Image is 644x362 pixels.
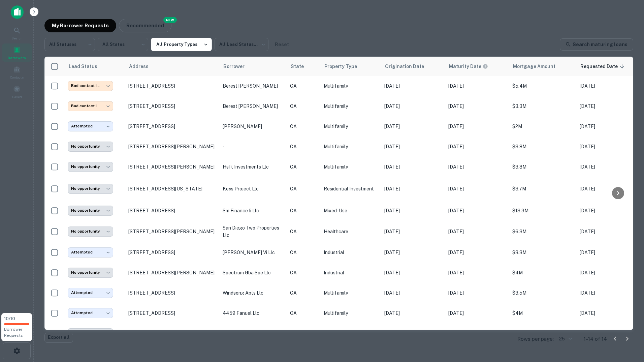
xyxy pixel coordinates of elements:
div: All Lead Statuses [215,36,268,53]
p: $6.3M [512,228,573,235]
p: [DATE] [580,207,637,214]
p: [DATE] [448,269,506,276]
p: [DATE] [384,82,442,90]
iframe: Chat Widget [610,286,644,319]
span: Borrower Requests [4,327,23,338]
p: $13.9M [512,207,573,214]
div: NEW [163,17,177,23]
p: [STREET_ADDRESS] [128,208,216,214]
button: Reset [271,38,293,51]
p: keys project llc [223,185,283,192]
p: CA [290,82,317,90]
p: [DATE] [384,163,442,171]
div: No opportunity [68,184,113,193]
div: No opportunity [68,268,113,277]
p: berest [PERSON_NAME] [223,102,283,110]
p: Mixed-Use [324,207,378,214]
p: CA [290,269,317,276]
p: [DATE] [580,289,637,297]
p: $3.7M [512,185,573,192]
p: [DATE] [384,143,442,150]
p: [STREET_ADDRESS][PERSON_NAME] [128,144,216,150]
p: $3.8M [512,163,573,171]
button: All Property Types [151,38,212,51]
div: Bad contact info [68,101,113,111]
p: CA [290,123,317,130]
p: [PERSON_NAME] vi llc [223,249,283,256]
div: Attempted [68,121,113,131]
p: [DATE] [384,102,442,110]
p: CA [290,249,317,256]
p: [DATE] [580,228,637,235]
span: Borrower [223,62,253,70]
p: [DATE] [384,269,442,276]
p: CA [290,102,317,110]
p: [PERSON_NAME] [223,123,283,130]
p: CA [290,207,317,214]
span: Contacts [10,74,24,80]
p: Healthcare [324,228,378,235]
p: CA [290,143,317,150]
span: Property Type [324,62,366,70]
p: - [223,143,283,150]
div: No opportunity [68,142,113,151]
p: [DATE] [580,102,637,110]
button: Export all [44,333,73,343]
p: [DATE] [448,207,506,214]
p: [DATE] [448,123,506,130]
p: Industrial [324,269,378,276]
div: Maturity dates displayed may be estimated. Please contact the lender for the most accurate maturi... [449,63,488,70]
p: spectrum gba spe llc [223,269,283,276]
div: Attempted [68,288,113,298]
span: Mortgage Amount [513,62,564,70]
p: 1–14 of 14 [584,335,607,343]
p: [DATE] [384,185,442,192]
p: windsong apts llc [223,289,283,297]
p: sm finance ii llc [223,207,283,214]
p: [DATE] [580,82,637,90]
div: Attempted [68,308,113,318]
p: hsft investments llc [223,163,283,171]
p: 4459 fanuel llc [223,309,283,317]
p: [STREET_ADDRESS][US_STATE] [128,186,216,192]
p: [STREET_ADDRESS] [128,249,216,255]
p: [DATE] [384,289,442,297]
p: [DATE] [448,249,506,256]
p: [DATE] [448,289,506,297]
span: Saved [12,94,22,99]
span: Search [11,35,23,41]
p: [DATE] [384,123,442,130]
p: CA [290,309,317,317]
p: $3.5M [512,289,573,297]
p: Multifamily [324,143,378,150]
div: All Statuses [44,36,95,53]
div: No opportunity [68,206,113,215]
span: 10 / 10 [4,316,15,321]
span: Maturity dates displayed may be estimated. Please contact the lender for the most accurate maturi... [449,63,497,70]
div: Attempted [68,247,113,257]
h6: Maturity Date [449,63,481,70]
p: Rows per page: [517,335,554,343]
p: [DATE] [448,82,506,90]
span: Origination Date [385,62,433,70]
p: [STREET_ADDRESS] [128,310,216,316]
a: Search maturing loans [560,38,633,51]
p: Residential Investment [324,185,378,192]
p: san diego two properties llc [223,224,283,239]
button: My Borrower Requests [44,19,116,32]
p: [DATE] [580,249,637,256]
p: CA [290,185,317,192]
img: capitalize-icon.png [11,5,24,19]
div: No opportunity [68,227,113,236]
p: Multifamily [324,102,378,110]
span: Address [129,62,157,70]
p: [DATE] [448,185,506,192]
p: CA [290,228,317,235]
span: Requested Date [580,62,626,70]
span: State [291,62,313,70]
p: [DATE] [580,309,637,317]
p: [STREET_ADDRESS] [128,290,216,296]
p: [DATE] [448,228,506,235]
p: [DATE] [384,309,442,317]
